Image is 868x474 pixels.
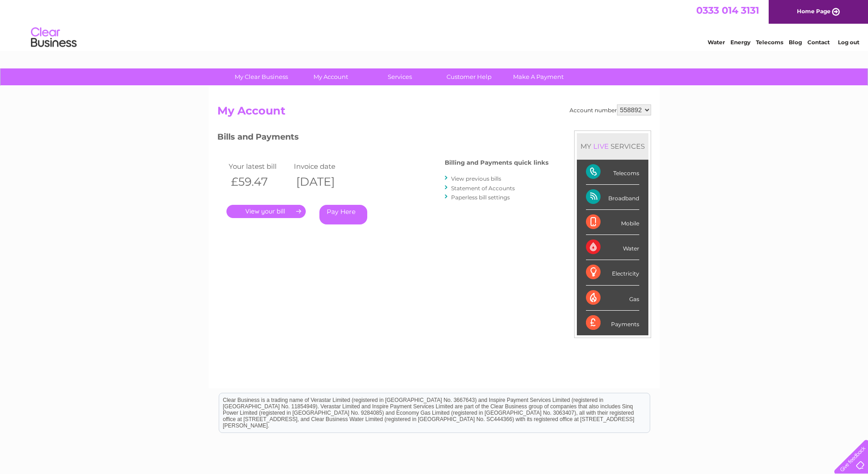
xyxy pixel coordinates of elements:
[708,39,725,46] a: Water
[807,39,830,46] a: Contact
[756,39,783,46] a: Telecoms
[570,104,651,115] div: Account number
[217,130,549,146] h3: Bills and Payments
[586,311,639,335] div: Payments
[586,210,639,235] div: Mobile
[577,133,648,159] div: MY SERVICES
[224,68,299,85] a: My Clear Business
[451,175,501,182] a: View previous bills
[293,68,368,85] a: My Account
[292,160,357,172] td: Invoice date
[226,160,292,172] td: Your latest bill
[31,24,77,52] img: logo.png
[226,172,292,191] th: £59.47
[591,142,611,151] div: LIVE
[226,205,306,218] a: .
[431,68,507,85] a: Customer Help
[730,39,750,46] a: Energy
[445,159,549,166] h4: Billing and Payments quick links
[586,260,639,285] div: Electricity
[586,160,639,185] div: Telecoms
[451,185,515,192] a: Statement of Accounts
[789,39,802,46] a: Blog
[217,104,651,122] h2: My Account
[362,68,437,85] a: Services
[319,205,367,224] a: Pay Here
[586,286,639,311] div: Gas
[292,172,357,191] th: [DATE]
[219,5,650,44] div: Clear Business is a trading name of Verastar Limited (registered in [GEOGRAPHIC_DATA] No. 3667643...
[838,39,859,46] a: Log out
[451,194,510,201] a: Paperless bill settings
[696,5,759,16] a: 0333 014 3131
[586,185,639,210] div: Broadband
[501,68,576,85] a: Make A Payment
[586,235,639,260] div: Water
